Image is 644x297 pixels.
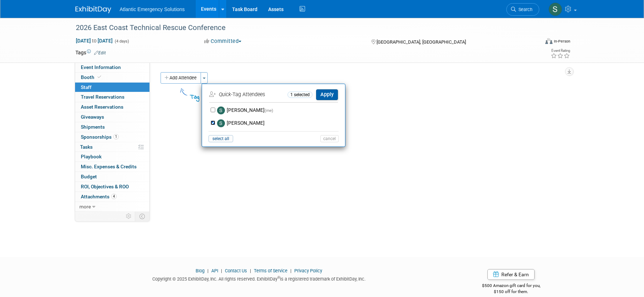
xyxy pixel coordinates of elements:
span: Sponsorships [81,134,119,140]
td: Tags [75,49,106,56]
a: more [75,202,149,212]
div: In-Person [554,39,570,44]
div: $150 off for them. [453,289,569,295]
div: $500 Amazon gift card for you, [453,278,569,294]
span: (me) [265,108,273,113]
span: | [206,268,210,273]
a: Staff [75,83,149,92]
label: [PERSON_NAME] [215,104,341,117]
span: ROI, Objectives & ROO [81,184,129,189]
a: Sponsorships1 [75,132,149,142]
a: Edit [94,50,106,55]
button: Add Attendee [161,72,201,84]
button: Committed [202,38,244,45]
span: more [79,204,91,209]
sup: ® [277,276,280,279]
td: -Tag Attendees [209,89,286,100]
span: Atlantic Emergency Solutions [120,6,185,12]
span: Search [516,7,532,12]
span: Playbook [81,154,102,159]
a: Refer & Earn [487,269,535,280]
a: API [211,268,218,273]
span: Attachments [81,194,117,199]
a: Privacy Policy [294,268,322,273]
span: Event Information [81,64,121,70]
span: Budget [81,174,97,179]
span: | [248,268,253,273]
a: Attachments4 [75,192,149,202]
a: Booth [75,73,149,82]
span: Shipments [81,124,105,130]
a: Blog [196,268,205,273]
button: select all [208,135,233,142]
img: S.jpg [217,107,225,114]
span: Asset Reservations [81,104,123,110]
span: Misc. Expenses & Credits [81,164,137,169]
a: Travel Reservations [75,92,149,102]
img: S.jpg [217,119,225,127]
a: Budget [75,172,149,182]
a: Terms of Service [254,268,287,273]
a: Contact Us [225,268,247,273]
a: Tasks [75,142,149,152]
div: Tag People [190,92,318,102]
label: [PERSON_NAME] [215,117,341,130]
img: Stephanie Hood [549,3,562,16]
a: Event Information [75,63,149,72]
span: | [289,268,293,273]
i: Booth reservation complete [98,75,101,79]
div: 2026 East Coast Technical Rescue Conference [73,21,529,34]
img: Format-Inperson.png [545,38,552,44]
div: Event Rating [551,49,570,53]
button: cancel [320,135,339,142]
a: Search [506,3,539,16]
a: ROI, Objectives & ROO [75,182,149,192]
span: [DATE] [DATE] [75,38,113,44]
span: Tasks [80,144,93,150]
a: Asset Reservations [75,102,149,112]
span: (4 days) [114,39,129,44]
span: Giveaways [81,114,104,120]
span: Booth [81,74,103,80]
span: 1 selected [287,91,313,98]
div: Event Format [497,37,571,48]
span: Travel Reservations [81,94,124,100]
span: Staff [81,84,92,90]
i: Quick [219,91,231,98]
button: Apply [316,89,338,100]
span: [GEOGRAPHIC_DATA], [GEOGRAPHIC_DATA] [377,39,466,45]
td: Toggle Event Tabs [135,212,149,221]
a: Shipments [75,122,149,132]
div: Copyright © 2025 ExhibitDay, Inc. All rights reserved. ExhibitDay is a registered trademark of Ex... [75,274,443,282]
a: Playbook [75,152,149,162]
img: ExhibitDay [75,6,111,13]
span: 4 [111,194,117,199]
span: 1 [113,134,119,139]
span: to [91,38,98,44]
td: Personalize Event Tab Strip [123,212,135,221]
a: Giveaways [75,112,149,122]
span: | [219,268,224,273]
a: Misc. Expenses & Credits [75,162,149,172]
